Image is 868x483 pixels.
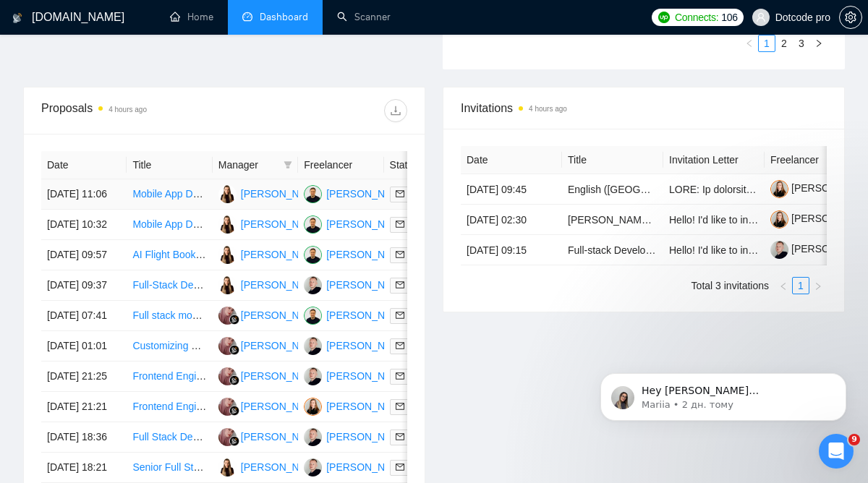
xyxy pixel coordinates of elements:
[132,401,338,412] a: Frontend Engineer Needed for Solana Project
[304,248,409,260] a: AP[PERSON_NAME]
[218,430,324,442] a: DS[PERSON_NAME]
[281,154,295,176] span: filter
[41,422,127,453] td: [DATE] 18:36
[326,247,409,262] div: [PERSON_NAME]
[765,146,866,174] th: Freelancer
[41,240,127,270] td: [DATE] 09:57
[326,368,409,384] div: [PERSON_NAME]
[241,338,324,354] div: [PERSON_NAME]
[218,248,324,260] a: YD[PERSON_NAME]
[304,215,322,234] img: AP
[840,12,861,23] span: setting
[132,218,296,230] a: Mobile App Developer (iOS/Android)
[385,105,407,116] span: download
[304,398,322,416] img: MK
[326,429,409,445] div: [PERSON_NAME]
[663,146,765,174] th: Invitation Letter
[241,277,324,293] div: [PERSON_NAME]
[461,205,562,235] td: [DATE] 02:30
[218,461,324,472] a: YD[PERSON_NAME]
[304,369,409,381] a: YP[PERSON_NAME]
[304,185,322,203] img: AP
[326,338,409,354] div: [PERSON_NAME]
[127,422,212,453] td: Full Stack Developer
[218,400,324,411] a: DS[PERSON_NAME]
[41,362,127,392] td: [DATE] 21:25
[304,400,409,411] a: MK[PERSON_NAME]
[792,277,809,294] li: 1
[396,311,404,320] span: mail
[461,174,562,205] td: [DATE] 09:45
[793,35,810,52] li: 3
[396,432,404,441] span: mail
[41,270,127,301] td: [DATE] 09:37
[170,11,213,23] a: homeHome
[396,341,404,350] span: mail
[132,340,297,351] a: Customizing and extending HumHub
[562,146,663,174] th: Title
[814,39,823,48] span: right
[229,375,239,385] img: gigradar-bm.png
[12,7,22,30] img: logo
[326,186,409,202] div: [PERSON_NAME]
[41,392,127,422] td: [DATE] 21:21
[241,216,324,232] div: [PERSON_NAME]
[721,9,737,25] span: 106
[127,240,212,270] td: AI Flight Book + Manager IOS App
[218,367,237,385] img: DS
[213,151,298,179] th: Manager
[229,436,239,446] img: gigradar-bm.png
[41,301,127,331] td: [DATE] 07:41
[41,331,127,362] td: [DATE] 01:01
[241,429,324,445] div: [PERSON_NAME]
[775,35,793,52] li: 2
[304,246,322,264] img: AP
[326,277,409,293] div: [PERSON_NAME]
[568,244,775,256] a: Full-stack Developer - [GEOGRAPHIC_DATA]
[304,428,322,446] img: YP
[127,270,212,301] td: Full-Stack Developer (AWS/React/Node) - VLGE
[562,174,663,205] td: English (UK) Voice Actors Needed for Fictional Character Recording
[241,398,324,414] div: [PERSON_NAME]
[741,35,758,52] li: Previous Page
[218,428,237,446] img: DS
[41,179,127,210] td: [DATE] 11:06
[461,235,562,265] td: [DATE] 09:15
[809,277,827,294] button: right
[127,331,212,362] td: Customizing and extending HumHub
[127,453,212,483] td: Senior Full Stack Developer
[298,151,383,179] th: Freelancer
[529,105,567,113] time: 4 hours ago
[41,453,127,483] td: [DATE] 18:21
[776,35,792,51] a: 2
[241,307,324,323] div: [PERSON_NAME]
[41,151,127,179] th: Date
[396,189,404,198] span: mail
[770,180,788,198] img: c1l92M9hhGjUrjAS9ChRfNIvKiaZKqJFK6PtcWDR9-vatjBshL4OFpeudAR517P622
[241,247,324,262] div: [PERSON_NAME]
[810,35,827,52] button: right
[304,461,409,472] a: YP[PERSON_NAME]
[304,367,322,385] img: YP
[562,205,663,235] td: Vercel Vue.Js Landing Page
[779,282,788,291] span: left
[304,430,409,442] a: YP[PERSON_NAME]
[218,307,237,325] img: DS
[218,278,324,290] a: YD[PERSON_NAME]
[218,339,324,351] a: DS[PERSON_NAME]
[260,11,308,23] span: Dashboard
[218,157,278,173] span: Manager
[396,220,404,228] span: mail
[326,307,409,323] div: [PERSON_NAME]
[848,434,860,445] span: 9
[396,402,404,411] span: mail
[814,282,822,291] span: right
[241,186,324,202] div: [PERSON_NAME]
[242,12,252,22] span: dashboard
[218,246,237,264] img: YD
[562,235,663,265] td: Full-stack Developer - Java
[229,406,239,416] img: gigradar-bm.png
[132,461,258,473] a: Senior Full Stack Developer
[326,216,409,232] div: [PERSON_NAME]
